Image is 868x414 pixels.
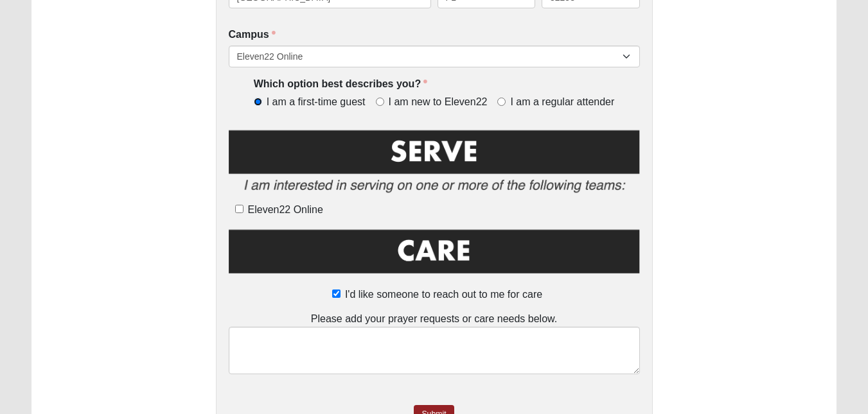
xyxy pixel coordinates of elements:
[254,77,427,92] label: Which option best describes you?
[376,98,384,106] input: I am new to Eleven22
[229,227,640,284] img: Care.png
[389,95,488,110] span: I am new to Eleven22
[229,128,640,202] img: Serve2.png
[229,28,276,42] label: Campus
[235,205,244,213] input: Eleven22 Online
[229,311,640,374] div: Please add your prayer requests or care needs below.
[345,289,542,300] span: I'd like someone to reach out to me for care
[497,98,506,106] input: I am a regular attender
[254,98,262,106] input: I am a first-time guest
[267,95,366,110] span: I am a first-time guest
[248,204,323,215] span: Eleven22 Online
[510,95,614,110] span: I am a regular attender
[332,289,341,298] input: I'd like someone to reach out to me for care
